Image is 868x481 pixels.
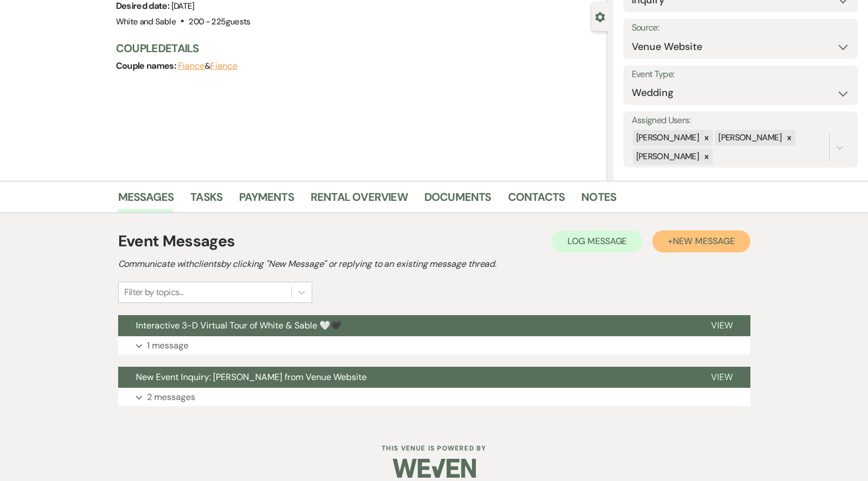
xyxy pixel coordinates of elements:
[118,257,750,271] h2: Communicate with clients by clicking "New Message" or replying to an existing message thread.
[673,235,734,247] span: New Message
[424,188,491,212] a: Documents
[116,16,176,27] span: White and Sable
[552,230,642,252] button: Log Message
[632,113,850,129] label: Assigned Users:
[147,390,195,404] p: 2 messages
[136,320,342,331] span: Interactive 3-D Virtual Tour of White & Sable 🤍🖤
[715,130,783,146] div: [PERSON_NAME]
[118,367,693,388] button: New Event Inquiry: [PERSON_NAME] from Venue Website
[693,315,750,336] button: View
[632,20,850,36] label: Source:
[210,62,237,70] button: Fiance
[567,235,627,247] span: Log Message
[178,62,205,70] button: Fiance
[595,11,605,22] button: Close lead details
[633,149,701,165] div: [PERSON_NAME]
[118,315,693,336] button: Interactive 3-D Virtual Tour of White & Sable 🤍🖤
[652,230,750,252] button: +New Message
[171,1,195,12] span: [DATE]
[632,67,850,83] label: Event Type:
[311,188,408,212] a: Rental Overview
[116,60,178,72] span: Couple names:
[190,188,222,212] a: Tasks
[633,130,701,146] div: [PERSON_NAME]
[711,371,733,383] span: View
[508,188,565,212] a: Contacts
[581,188,616,212] a: Notes
[147,338,189,353] p: 1 message
[178,60,237,72] span: &
[118,388,750,407] button: 2 messages
[693,367,750,388] button: View
[116,40,597,56] h3: Couple Details
[189,16,250,27] span: 200 - 225 guests
[239,188,294,212] a: Payments
[711,320,733,331] span: View
[118,188,174,212] a: Messages
[136,371,367,383] span: New Event Inquiry: [PERSON_NAME] from Venue Website
[124,286,184,299] div: Filter by topics...
[118,336,750,355] button: 1 message
[118,230,235,253] h1: Event Messages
